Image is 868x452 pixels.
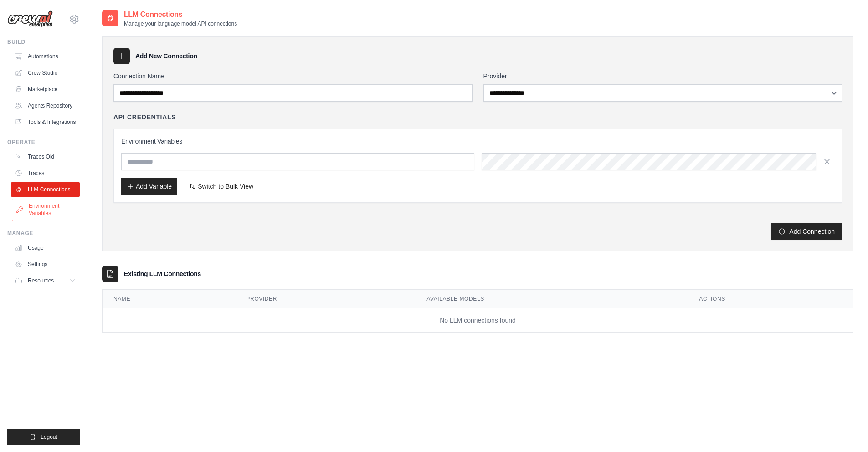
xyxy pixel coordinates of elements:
h3: Existing LLM Connections [124,269,201,278]
th: Name [103,290,236,308]
a: Traces [11,166,80,180]
a: Environment Variables [12,199,81,221]
span: Resources [28,277,54,284]
a: Crew Studio [11,66,80,80]
a: Marketplace [11,82,80,97]
div: Operate [7,139,80,146]
button: Add Connection [771,223,842,240]
th: Actions [688,290,853,308]
td: No LLM connections found [103,308,853,333]
button: Logout [7,429,80,445]
button: Add Variable [121,178,177,195]
h2: LLM Connections [124,9,237,20]
a: Usage [11,241,80,255]
img: Logo [7,10,53,28]
button: Switch to Bulk View [183,178,259,195]
th: Provider [236,290,416,308]
label: Connection Name [113,72,473,81]
span: Switch to Bulk View [198,182,253,191]
h3: Add New Connection [135,51,197,61]
a: Automations [11,49,80,64]
h4: API Credentials [113,113,176,122]
a: Tools & Integrations [11,115,80,129]
label: Provider [483,72,842,81]
span: Logout [41,433,57,441]
a: LLM Connections [11,182,80,197]
th: Available Models [416,290,688,308]
a: Settings [11,257,80,272]
p: Manage your language model API connections [124,20,237,27]
a: Agents Repository [11,98,80,113]
div: Manage [7,230,80,237]
button: Resources [11,273,80,288]
div: Build [7,38,80,46]
a: Traces Old [11,149,80,164]
h3: Environment Variables [121,137,834,146]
